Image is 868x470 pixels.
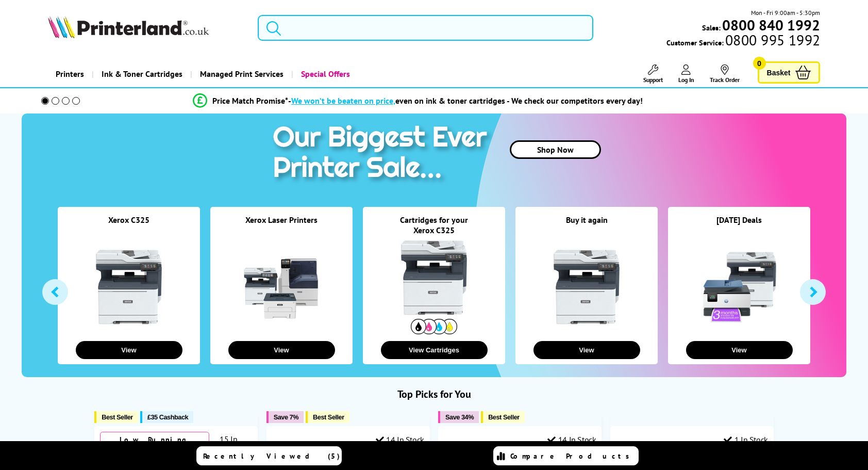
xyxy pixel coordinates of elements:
[767,66,791,79] span: Basket
[306,411,349,423] button: Best Seller
[381,341,488,359] button: View Cartridges
[488,413,520,421] span: Best Seller
[753,57,766,70] span: 0
[108,215,149,225] a: Xerox C325
[291,61,358,87] a: Special Offers
[48,15,245,40] a: Printerland Logo
[102,413,133,421] span: Best Seller
[140,411,193,423] button: £35 Cashback
[724,35,820,45] span: 0800 995 1992
[363,215,505,225] div: Cartridges for your
[724,434,768,445] div: 1 In Stock
[376,434,424,445] div: 14 In Stock
[27,92,809,110] li: modal_Promise
[48,61,92,87] a: Printers
[686,341,793,359] button: View
[212,95,288,106] span: Price Match Promise*
[196,446,342,465] a: Recently Viewed (5)
[493,446,639,465] a: Compare Products
[94,411,138,423] button: Best Seller
[147,413,188,421] span: £35 Cashback
[274,413,298,421] span: Save 7%
[510,451,635,461] span: Compare Products
[702,23,721,33] span: Sales:
[291,95,395,106] span: We won’t be beaten on price,
[510,140,601,159] a: Shop Now
[288,95,643,106] div: - even on ink & toner cartridges - We check our competitors every day!
[203,451,340,461] span: Recently Viewed (5)
[268,114,497,195] img: printer sale
[751,8,820,18] span: Mon - Fri 9:00am - 5:30pm
[678,64,694,84] a: Log In
[533,341,640,359] button: View
[190,61,291,87] a: Managed Print Services
[722,15,820,35] b: 0800 840 1992
[445,413,474,421] span: Save 34%
[721,20,820,30] a: 0800 840 1992
[245,215,318,225] a: Xerox Laser Printers
[76,341,182,359] button: View
[48,15,209,38] img: Printerland Logo
[228,341,335,359] button: View
[100,432,209,457] div: Low Running Costs
[678,76,694,84] span: Log In
[668,215,810,238] div: [DATE] Deals
[710,64,740,84] a: Track Order
[481,411,525,423] button: Best Seller
[438,411,479,423] button: Save 34%
[566,215,608,225] a: Buy it again
[643,64,663,84] a: Support
[266,411,304,423] button: Save 7%
[413,225,455,235] a: Xerox C325
[758,61,821,84] a: Basket 0
[547,434,596,445] div: 14 In Stock
[92,61,190,87] a: Ink & Toner Cartridges
[102,61,182,87] span: Ink & Toner Cartridges
[313,413,344,421] span: Best Seller
[666,35,820,47] span: Customer Service:
[643,76,663,84] span: Support
[209,434,253,455] div: 15 In Stock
